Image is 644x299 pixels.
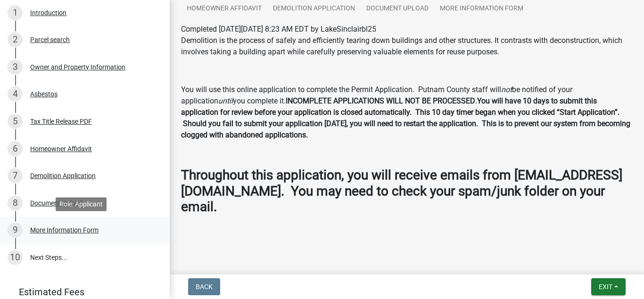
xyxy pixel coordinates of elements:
div: 4 [8,86,23,102]
div: More Information Form [30,227,99,233]
div: 10 [8,250,23,265]
p: You will use this online application to complete the Permit Application. Putnam County staff will... [181,84,633,141]
div: Demolition Application [30,172,96,179]
div: 1 [8,5,23,20]
button: Back [188,278,220,295]
i: not [501,85,512,94]
div: Parcel search [30,36,70,43]
div: Role: Applicant [56,197,107,211]
i: until [218,96,233,105]
div: 9 [8,222,23,238]
p: Demolition is the process of safely and efficiently tearing down buildings and other structures. ... [181,35,633,58]
div: 8 [8,196,23,211]
div: Owner and Property Information [30,64,125,70]
strong: Throughout this application, you will receive emails from [EMAIL_ADDRESS][DOMAIN_NAME]. You may n... [181,167,622,214]
div: Asbestos [30,91,58,97]
strong: INCOMPLETE APPLICATIONS WILL NOT BE PROCESSED [286,96,475,105]
button: Exit [591,278,626,295]
span: Back [196,283,213,290]
div: Tax Title Release PDF [30,118,92,125]
div: 2 [8,32,23,47]
span: Exit [599,283,612,290]
div: Introduction [30,9,66,16]
div: 3 [8,60,23,75]
div: Document Upload [30,200,83,206]
div: 5 [8,114,23,129]
div: Homeowner Affidavit [30,145,92,152]
span: Completed [DATE][DATE] 8:23 AM EDT by LakeSinclairbl25 [181,25,376,34]
div: 7 [8,168,23,183]
div: 6 [8,141,23,156]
